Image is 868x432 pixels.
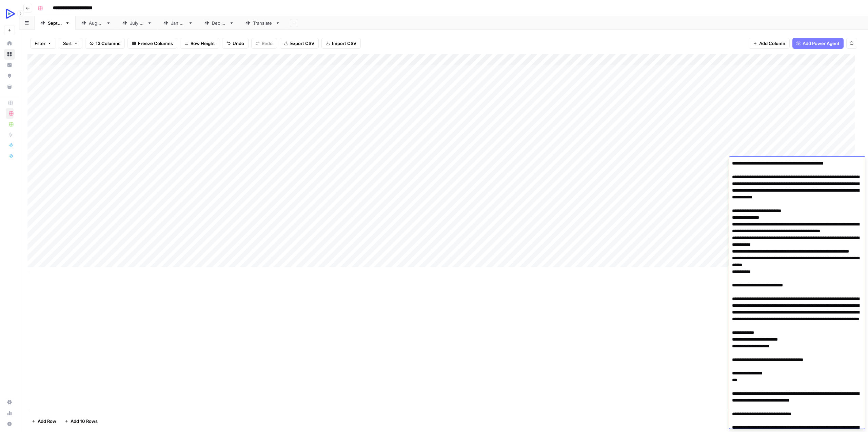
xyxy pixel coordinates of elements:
button: 13 Columns [85,38,125,49]
button: Undo [222,38,249,49]
button: Add 10 Rows [60,416,102,427]
a: Your Data [4,81,15,92]
a: [DATE] [35,16,76,30]
button: Add Row [27,416,60,427]
button: Add Power Agent [792,38,844,49]
button: Filter [30,38,56,49]
img: OpenReplay Logo [4,8,16,20]
button: Export CSV [280,38,319,49]
a: [DATE] [76,16,117,30]
button: Row Height [180,38,219,49]
div: [DATE] [89,20,103,26]
a: Settings [4,397,15,408]
a: [DATE] [158,16,199,30]
span: Add 10 Rows [71,418,98,425]
span: Add Column [759,40,785,47]
button: Workspace: OpenReplay [4,5,15,22]
button: Add Column [749,38,790,49]
span: Undo [233,40,244,47]
span: Redo [262,40,273,47]
a: Translate [240,16,286,30]
span: Row Height [191,40,215,47]
a: Opportunities [4,70,15,81]
div: [DATE] [212,20,226,26]
div: Translate [253,20,273,26]
span: Sort [63,40,72,47]
span: Freeze Columns [138,40,173,47]
span: 13 Columns [96,40,120,47]
button: Import CSV [321,38,361,49]
span: Import CSV [332,40,356,47]
button: Freeze Columns [127,38,177,49]
a: Home [4,38,15,49]
span: Add Power Agent [803,40,840,47]
button: Help + Support [4,418,15,429]
span: Add Row [38,418,56,425]
span: Filter [35,40,45,47]
span: Export CSV [290,40,314,47]
div: [DATE] [48,20,62,26]
a: Usage [4,408,15,418]
a: [DATE] [199,16,240,30]
a: Browse [4,49,15,60]
a: [DATE] [117,16,158,30]
a: Insights [4,60,15,70]
div: [DATE] [130,20,144,26]
button: Sort [59,38,82,49]
button: Redo [251,38,277,49]
div: [DATE] [171,20,185,26]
